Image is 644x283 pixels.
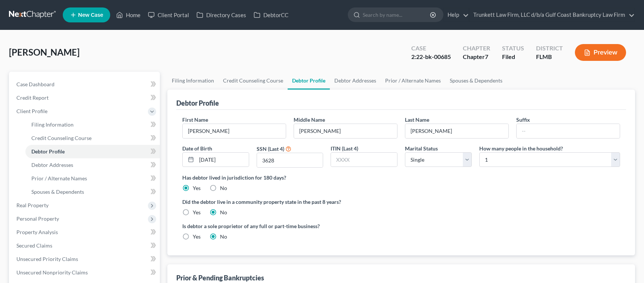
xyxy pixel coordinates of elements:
span: Credit Report [16,94,49,101]
a: DebtorCC [250,8,292,22]
a: Debtor Profile [25,145,160,158]
label: ITIN (Last 4) [331,144,358,152]
label: How many people in the household? [479,144,563,152]
a: Prior / Alternate Names [381,72,445,90]
span: Unsecured Priority Claims [16,256,78,262]
span: Credit Counseling Course [31,135,92,141]
span: Real Property [16,202,49,208]
span: Property Analysis [16,229,58,235]
span: Spouses & Dependents [31,189,84,195]
div: District [536,44,563,53]
label: Suffix [516,116,530,124]
a: Credit Report [10,91,160,105]
label: Has debtor lived in jurisdiction for 180 days? [182,174,620,181]
label: First Name [182,116,208,124]
input: XXXX [331,153,397,167]
span: [PERSON_NAME] [9,47,80,57]
label: Marital Status [405,144,438,152]
span: Unsecured Nonpriority Claims [16,269,88,276]
label: SSN (Last 4) [257,145,284,153]
span: Prior / Alternate Names [31,175,87,181]
a: Credit Counseling Course [25,131,160,145]
a: Client Portal [144,8,193,22]
span: Client Profile [16,108,47,114]
a: Trunkett Law Firm, LLC d/b/a Gulf Coast Bankruptcy Law Firm [470,8,635,22]
label: Middle Name [294,116,325,124]
span: Filing Information [31,121,74,128]
a: Unsecured Nonpriority Claims [10,266,160,279]
a: Prior / Alternate Names [25,172,160,185]
span: 7 [485,53,488,60]
a: Unsecured Priority Claims [10,252,160,266]
span: Secured Claims [16,242,52,249]
input: XXXX [257,153,323,167]
input: -- [183,124,286,138]
span: Debtor Profile [31,148,65,155]
a: Property Analysis [10,226,160,239]
label: No [220,209,227,216]
div: Chapter [463,53,490,61]
a: Debtor Profile [288,72,330,90]
span: Case Dashboard [16,81,55,87]
div: Case [411,44,451,53]
div: Debtor Profile [176,99,219,108]
a: Home [112,8,144,22]
div: Chapter [463,44,490,53]
div: FLMB [536,53,563,61]
button: Preview [575,44,626,61]
div: Prior & Pending Bankruptcies [176,273,264,282]
label: No [220,184,227,192]
span: Personal Property [16,215,59,222]
label: No [220,233,227,240]
a: Filing Information [167,72,219,90]
input: -- [405,124,508,138]
span: New Case [78,12,103,18]
input: MM/DD/YYYY [196,153,249,167]
a: Debtor Addresses [25,158,160,172]
a: Spouses & Dependents [445,72,507,90]
a: Debtor Addresses [330,72,381,90]
label: Yes [193,209,201,216]
label: Yes [193,233,201,240]
input: -- [517,124,620,138]
label: Did the debtor live in a community property state in the past 8 years? [182,198,620,206]
label: Yes [193,184,201,192]
a: Help [444,8,469,22]
input: Search by name... [363,8,431,22]
label: Is debtor a sole proprietor of any full or part-time business? [182,222,397,230]
a: Secured Claims [10,239,160,252]
div: Status [502,44,524,53]
a: Spouses & Dependents [25,185,160,199]
input: M.I [294,124,397,138]
a: Filing Information [25,118,160,131]
span: Debtor Addresses [31,162,73,168]
a: Case Dashboard [10,78,160,91]
div: 2:22-bk-00685 [411,53,451,61]
label: Date of Birth [182,144,212,152]
a: Directory Cases [193,8,250,22]
a: Credit Counseling Course [219,72,288,90]
div: Filed [502,53,524,61]
label: Last Name [405,116,429,124]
